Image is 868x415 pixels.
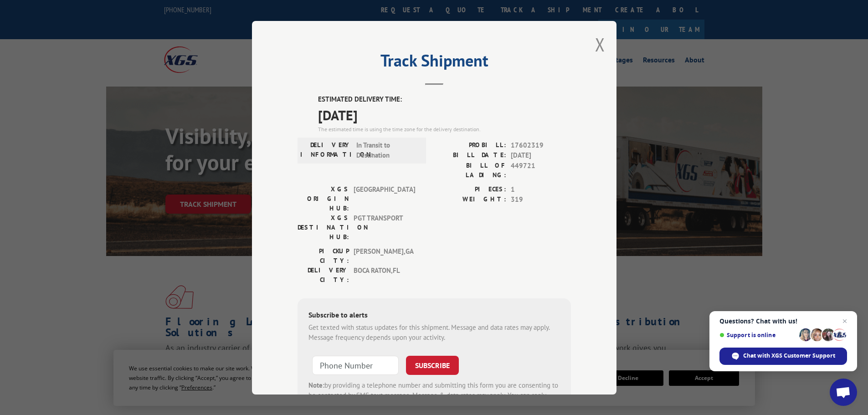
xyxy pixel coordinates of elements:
span: 319 [511,195,571,205]
div: The estimated time is using the time zone for the delivery destination. [318,125,571,133]
div: Open chat [830,379,857,406]
span: Questions? Chat with us! [719,318,847,325]
span: [DATE] [318,104,571,125]
span: [PERSON_NAME] , GA [354,246,415,265]
label: PIECES: [434,184,506,195]
label: ESTIMATED DELIVERY TIME: [318,94,571,105]
label: BILL OF LADING: [434,160,506,179]
span: 449721 [511,160,571,179]
label: XGS DESTINATION HUB: [298,213,349,241]
div: Get texted with status updates for this shipment. Message and data rates may apply. Message frequ... [308,322,560,343]
div: Chat with XGS Customer Support [719,348,847,365]
button: Close modal [595,32,605,56]
span: 1 [511,184,571,195]
label: DELIVERY INFORMATION: [300,140,352,160]
span: [DATE] [511,150,571,161]
button: SUBSCRIBE [406,355,459,374]
span: PGT TRANSPORT [354,213,415,241]
label: BILL DATE: [434,150,506,161]
strong: Note: [308,380,324,389]
div: by providing a telephone number and submitting this form you are consenting to be contacted by SM... [308,380,560,411]
span: Close chat [839,316,850,327]
label: PICKUP CITY: [298,246,349,265]
input: Phone Number [312,355,399,374]
label: XGS ORIGIN HUB: [298,184,349,213]
h2: Track Shipment [298,54,571,72]
span: Support is online [719,332,796,338]
label: DELIVERY CITY: [298,265,349,284]
span: [GEOGRAPHIC_DATA] [354,184,415,213]
div: Subscribe to alerts [308,309,560,322]
span: BOCA RATON , FL [354,265,415,284]
label: PROBILL: [434,140,506,150]
span: In Transit to Destination [356,140,418,160]
span: Chat with XGS Customer Support [743,352,835,360]
label: WEIGHT: [434,195,506,205]
span: 17602319 [511,140,571,150]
